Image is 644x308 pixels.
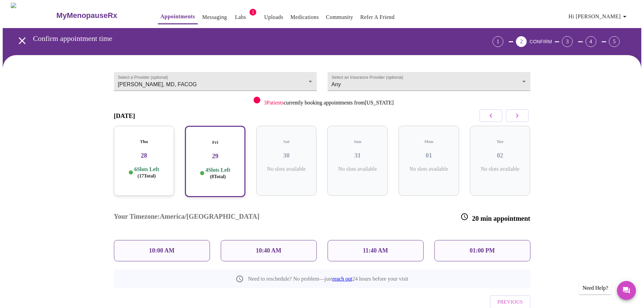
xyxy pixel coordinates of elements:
span: Previous [497,298,523,306]
h5: Sat [262,139,311,144]
button: Hi [PERSON_NAME] [566,10,631,23]
h5: Sun [333,139,382,144]
h3: MyMenopauseRx [56,11,117,20]
a: Medications [290,13,319,22]
button: Messages [617,281,636,300]
span: 3 Patients [264,100,284,105]
a: reach out [332,276,352,282]
h5: Thu [119,139,169,144]
a: Uploads [264,13,283,22]
button: open drawer [12,31,32,51]
h5: Mon [404,139,454,144]
div: Any [328,72,530,91]
a: MyMenopauseRx [55,4,144,27]
span: 1 [249,9,256,16]
h5: Fri [191,140,239,145]
p: 11:40 AM [363,247,388,254]
div: Need Help? [579,282,612,294]
button: Medications [288,10,321,24]
button: Messaging [199,10,230,24]
a: Refer a Friend [360,13,395,22]
div: 4 [586,36,596,47]
h3: 28 [119,152,169,159]
h3: Confirm appointment time [33,34,455,43]
p: 10:40 AM [256,247,282,254]
div: 5 [609,36,620,47]
a: Appointments [161,12,195,21]
h3: 01 [404,152,454,159]
a: Messaging [202,13,227,22]
p: currently booking appointments from [US_STATE] [264,100,393,106]
p: No slots available [262,166,311,172]
div: 1 [493,36,503,47]
h3: Your Timezone: America/[GEOGRAPHIC_DATA] [114,213,260,222]
button: Labs [230,10,251,24]
button: Community [323,10,356,24]
span: Hi [PERSON_NAME] [569,12,629,21]
button: Refer a Friend [358,10,398,24]
p: Need to reschedule? No problem—just 24 hours before your visit [248,276,408,282]
h3: 02 [475,152,525,159]
img: MyMenopauseRx Logo [11,3,55,28]
div: 2 [516,36,527,47]
p: 01:00 PM [470,247,495,254]
p: No slots available [333,166,382,172]
span: ( 17 Total) [138,173,156,179]
h3: [DATE] [114,112,135,120]
p: No slots available [475,166,525,172]
h3: 31 [333,152,382,159]
p: 4 Slots Left [206,167,230,180]
h5: Tue [475,139,525,144]
button: Uploads [261,10,286,24]
h3: 29 [191,152,239,160]
a: Labs [235,13,246,22]
p: 10:00 AM [149,247,175,254]
h3: 30 [262,152,311,159]
p: 6 Slots Left [134,166,159,179]
span: CONFIRM [529,39,552,44]
a: Community [326,13,353,22]
p: No slots available [404,166,454,172]
h3: 20 min appointment [460,213,530,222]
button: Appointments [158,10,198,24]
div: 3 [562,36,573,47]
div: [PERSON_NAME], MD, FACOG [114,72,317,91]
span: ( 8 Total) [210,174,226,179]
